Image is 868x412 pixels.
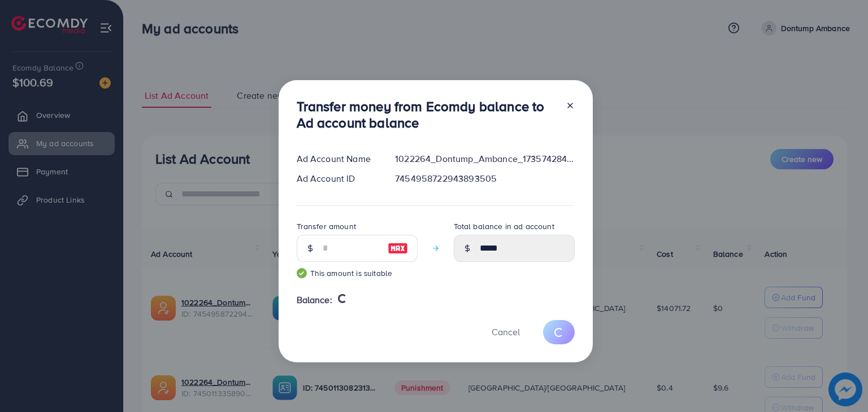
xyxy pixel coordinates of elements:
h3: Transfer money from Ecomdy balance to Ad account balance [297,98,557,131]
button: Cancel [478,320,534,344]
label: Transfer amount [297,221,356,232]
div: Ad Account Name [288,152,387,165]
img: guide [297,268,307,278]
div: 7454958722943893505 [386,172,583,185]
span: Balance: [297,293,332,306]
small: This amount is suitable [297,268,418,279]
span: Cancel [492,326,520,338]
div: 1022264_Dontump_Ambance_1735742847027 [386,152,583,165]
div: Ad Account ID [288,172,387,185]
img: image [388,242,408,255]
label: Total balance in ad account [454,221,554,232]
